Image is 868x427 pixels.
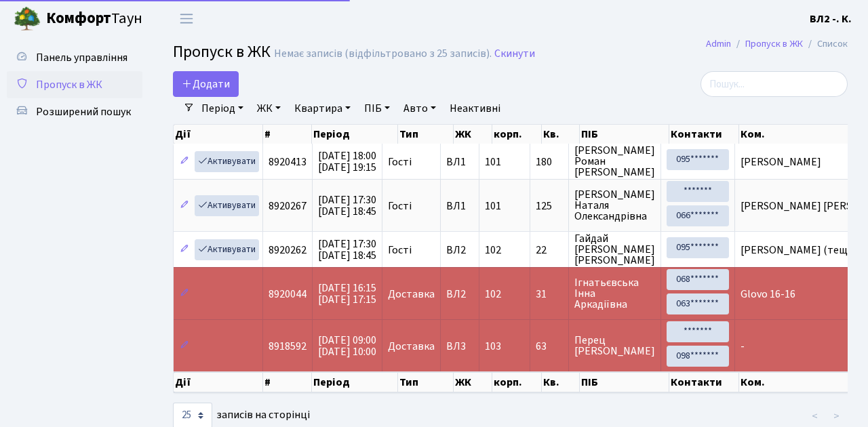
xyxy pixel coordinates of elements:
[359,97,395,120] a: ПІБ
[195,151,259,172] a: Активувати
[269,287,307,302] span: 8920044
[454,372,492,392] th: ЖК
[36,77,102,92] span: Пропуск в ЖК
[803,37,848,52] li: Список
[318,148,376,175] span: [DATE] 18:00 [DATE] 19:15
[574,189,655,222] span: [PERSON_NAME] Наталя Олександрівна
[446,201,473,211] span: ВЛ1
[36,104,131,119] span: Розширений пошук
[492,125,542,144] th: корп.
[574,145,655,178] span: [PERSON_NAME] Роман [PERSON_NAME]
[669,125,738,144] th: Контакти
[485,199,501,213] span: 101
[446,157,473,167] span: ВЛ1
[446,245,473,256] span: ВЛ2
[36,50,127,65] span: Панель управління
[170,7,203,30] button: Переключити навігацію
[485,155,501,169] span: 101
[485,287,501,302] span: 102
[174,372,263,392] th: Дії
[485,243,501,258] span: 102
[706,37,731,51] a: Admin
[542,372,580,392] th: Кв.
[669,372,738,392] th: Контакти
[398,125,454,144] th: Тип
[810,12,852,26] b: ВЛ2 -. К.
[686,30,868,58] nav: breadcrumb
[269,243,307,258] span: 8920262
[312,125,398,144] th: Період
[536,341,563,352] span: 63
[14,5,41,33] img: logo.png
[388,201,412,211] span: Гості
[574,277,655,310] span: Ігнатьєвська Інна Аркадіївна
[7,44,142,71] a: Панель управління
[174,125,263,144] th: Дії
[454,125,492,144] th: ЖК
[485,339,501,354] span: 103
[195,195,259,216] a: Активувати
[741,339,745,354] span: -
[536,289,563,300] span: 31
[269,199,307,213] span: 8920267
[542,125,580,144] th: Кв.
[741,287,795,302] span: Glovo 16-16
[318,281,376,307] span: [DATE] 16:15 [DATE] 17:15
[388,157,412,167] span: Гості
[252,97,286,120] a: ЖК
[574,335,655,357] span: Перец [PERSON_NAME]
[46,7,111,29] b: Комфорт
[269,155,307,169] span: 8920413
[318,333,376,359] span: [DATE] 09:00 [DATE] 10:00
[289,97,356,120] a: Квартира
[741,155,821,169] span: [PERSON_NAME]
[182,77,230,91] span: Додати
[318,237,376,263] span: [DATE] 17:30 [DATE] 18:45
[536,245,563,256] span: 22
[7,98,142,125] a: Розширений пошук
[263,125,312,144] th: #
[274,47,492,60] div: Немає записів (відфільтровано з 25 записів).
[574,233,655,266] span: Гайдай [PERSON_NAME] [PERSON_NAME]
[446,289,473,300] span: ВЛ2
[195,239,259,260] a: Активувати
[494,47,535,60] a: Скинути
[312,372,398,392] th: Період
[580,125,669,144] th: ПІБ
[173,40,271,64] span: Пропуск в ЖК
[7,71,142,98] a: Пропуск в ЖК
[398,97,441,120] a: Авто
[745,37,803,51] a: Пропуск в ЖК
[388,245,412,256] span: Гості
[196,97,249,120] a: Період
[701,71,848,97] input: Пошук...
[536,201,563,211] span: 125
[536,157,563,167] span: 180
[388,289,435,300] span: Доставка
[269,339,307,354] span: 8918592
[263,372,312,392] th: #
[388,341,435,352] span: Доставка
[444,97,506,120] a: Неактивні
[810,11,852,27] a: ВЛ2 -. К.
[580,372,669,392] th: ПІБ
[398,372,454,392] th: Тип
[492,372,542,392] th: корп.
[46,7,142,30] span: Таун
[318,192,376,219] span: [DATE] 17:30 [DATE] 18:45
[173,71,239,97] a: Додати
[741,243,856,258] span: [PERSON_NAME] (теща)
[446,341,473,352] span: ВЛ3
